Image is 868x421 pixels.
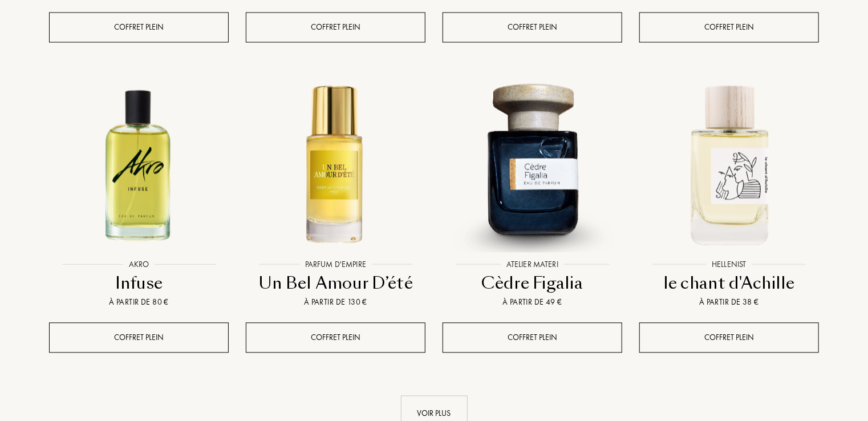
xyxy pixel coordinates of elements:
[50,75,228,252] img: Infuse Akro
[443,322,622,353] div: Coffret plein
[246,322,425,353] div: Coffret plein
[49,322,229,353] div: Coffret plein
[639,62,819,322] a: le chant d'Achille HellenistHellenistle chant d'AchilleÀ partir de 38 €
[443,12,622,42] div: Coffret plein
[246,12,425,42] div: Coffret plein
[49,62,229,322] a: Infuse AkroAkroInfuseÀ partir de 80 €
[644,296,814,308] div: À partir de 38 €
[640,75,818,252] img: le chant d'Achille Hellenist
[250,296,421,308] div: À partir de 130 €
[444,75,621,252] img: Cèdre Figalia Atelier Materi
[49,12,229,42] div: Coffret plein
[443,62,622,322] a: Cèdre Figalia Atelier MateriAtelier MateriCèdre FigaliaÀ partir de 49 €
[246,62,425,322] a: Un Bel Amour D’été Parfum d'EmpireParfum d'EmpireUn Bel Amour D’étéÀ partir de 130 €
[247,75,424,252] img: Un Bel Amour D’été Parfum d'Empire
[639,322,819,353] div: Coffret plein
[54,296,224,308] div: À partir de 80 €
[639,12,819,42] div: Coffret plein
[447,296,618,308] div: À partir de 49 €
